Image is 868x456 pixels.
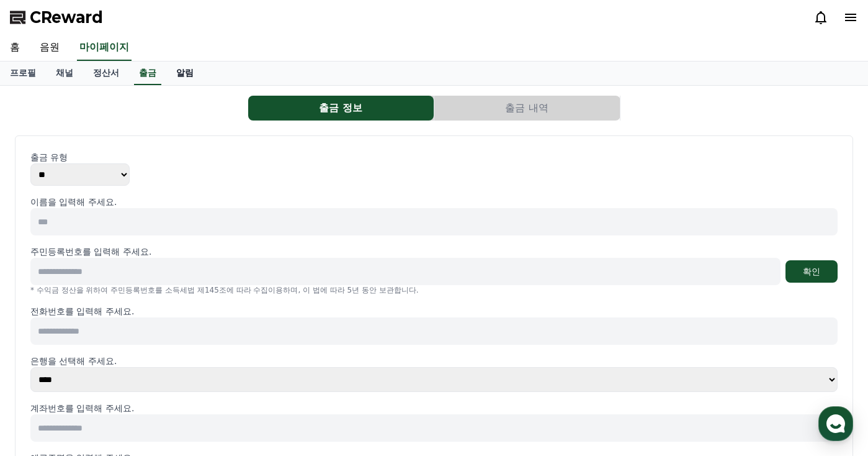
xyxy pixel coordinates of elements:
[134,62,161,85] a: 출금
[160,353,238,384] a: 설정
[30,35,69,61] a: 음원
[248,96,434,121] a: 출금 정보
[30,196,838,208] p: 이름을 입력해 주세요.
[192,372,207,381] span: 설정
[114,372,128,382] span: 대화
[166,62,204,85] a: 알림
[30,245,151,258] p: 주민등록번호를 입력해 주세요.
[4,353,82,384] a: 홈
[248,96,434,121] button: 출금 정보
[77,35,132,61] a: 마이페이지
[30,151,838,163] p: 출금 유형
[30,7,103,27] span: CReward
[30,355,838,367] p: 은행을 선택해 주세요.
[46,62,83,85] a: 채널
[434,96,620,121] button: 출금 내역
[30,402,838,414] p: 계좌번호를 입력해 주세요.
[10,7,103,27] a: CReward
[785,260,838,283] button: 확인
[434,96,620,121] a: 출금 내역
[83,62,129,85] a: 정산서
[30,305,838,317] p: 전화번호를 입력해 주세요.
[30,285,838,295] p: * 수익금 정산을 위하여 주민등록번호를 소득세법 제145조에 따라 수집이용하며, 이 법에 따라 5년 동안 보관합니다.
[82,353,160,384] a: 대화
[39,372,47,381] span: 홈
